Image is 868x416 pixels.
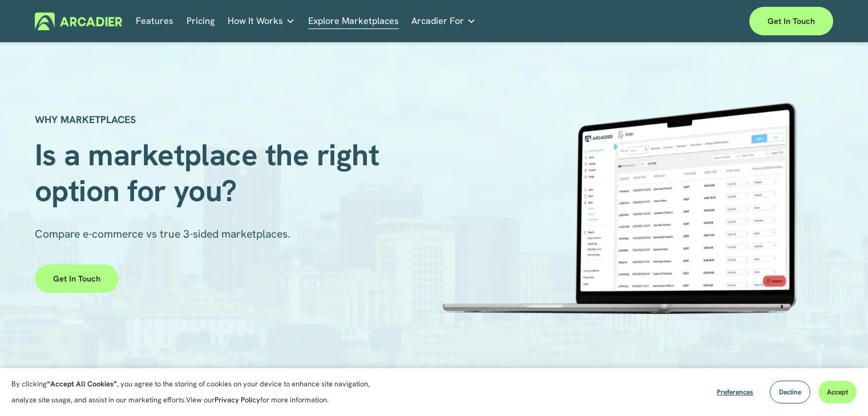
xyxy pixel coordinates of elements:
[35,227,290,241] span: Compare e-commerce vs true 3-sided marketplaces.
[708,381,762,403] button: Preferences
[35,113,136,126] strong: WHY MARKETPLACES
[308,13,399,30] a: Explore Marketplaces
[187,13,215,30] a: Pricing
[811,361,868,416] iframe: Chat Widget
[215,395,260,405] a: Privacy Policy
[770,381,810,403] button: Decline
[411,13,476,30] a: folder dropdown
[749,7,833,35] a: Get in touch
[35,13,122,30] img: Arcadier
[11,376,382,408] p: By clicking , you agree to the storing of cookies on your device to enhance site navigation, anal...
[47,379,117,389] strong: “Accept All Cookies”
[717,388,753,397] span: Preferences
[35,135,387,210] span: Is a marketplace the right option for you?
[228,13,295,30] a: folder dropdown
[35,264,119,293] a: Get in touch
[411,13,464,29] span: Arcadier For
[779,388,801,397] span: Decline
[136,13,173,30] a: Features
[228,13,283,29] span: How It Works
